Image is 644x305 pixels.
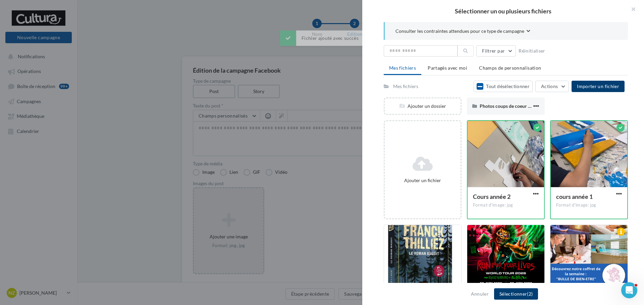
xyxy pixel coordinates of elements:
[556,202,622,208] div: Format d'image: jpg
[389,65,416,71] span: Mes fichiers
[541,83,558,89] span: Actions
[393,83,418,90] div: Mes fichiers
[373,8,633,14] h2: Sélectionner un ou plusieurs fichiers
[474,81,533,92] button: Tout désélectionner
[577,83,619,89] span: Importer un fichier
[494,288,538,300] button: Sélectionner(2)
[556,193,593,200] span: cours année 1
[476,45,516,57] button: Filtrer par
[280,30,364,46] div: Fichier ajouté avec succès
[527,291,533,297] span: (2)
[385,103,461,109] div: Ajouter un dossier
[395,28,524,34] span: Consulter les contraintes attendues pour ce type de campagne
[479,65,541,71] span: Champs de personnalisation
[473,202,539,208] div: Format d'image: jpg
[387,177,458,184] div: Ajouter un fichier
[428,65,467,71] span: Partagés avec moi
[621,282,637,298] iframe: Intercom live chat
[468,290,491,298] button: Annuler
[395,27,530,36] button: Consulter les contraintes attendues pour ce type de campagne
[480,103,549,109] span: Photos coups de coeur calendrier
[572,81,625,92] button: Importer un fichier
[473,193,511,200] span: Cours année 2
[516,47,548,55] button: Réinitialiser
[535,81,569,92] button: Actions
